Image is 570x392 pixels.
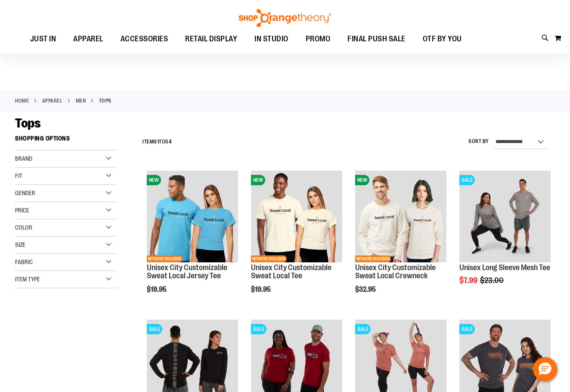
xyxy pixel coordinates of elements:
[15,190,35,196] span: Gender
[347,29,406,49] span: FINAL PUSH SALE
[15,172,22,179] span: Fit
[251,286,272,293] span: $19.95
[468,138,489,145] label: Sort By
[15,258,33,265] span: Fabric
[147,255,183,262] span: NETWORK EXCLUSIVE
[65,29,112,49] a: APPAREL
[459,324,475,334] span: SALE
[423,29,462,49] span: OTF BY YOU
[355,171,446,263] a: Image of Unisex City Customizable NuBlend CrewneckNEWNETWORK EXCLUSIVE
[355,286,377,293] span: $32.95
[99,97,112,105] strong: Tops
[30,29,56,49] span: JUST IN
[15,224,32,231] span: Color
[147,171,238,262] img: Unisex City Customizable Fine Jersey Tee
[246,29,297,49] a: IN STUDIO
[355,324,371,334] span: SALE
[22,29,65,49] a: JUST IN
[73,29,103,49] span: APPAREL
[177,29,246,49] a: RETAIL DISPLAY
[15,131,117,150] strong: Shopping Options
[355,171,446,262] img: Image of Unisex City Customizable NuBlend Crewneck
[355,263,436,280] a: Unisex City Customizable Sweat Local Crewneck
[15,207,29,214] span: Price
[459,171,551,262] img: Unisex Long Sleeve Mesh Tee primary image
[297,29,339,49] a: PROMO
[165,139,171,145] span: 54
[251,324,266,334] span: SALE
[238,9,332,27] img: Shop Orangetheory
[121,29,168,49] span: ACCESSORIES
[15,116,40,131] span: Tops
[306,29,331,49] span: PROMO
[459,263,550,272] a: Unisex Long Sleeve Mesh Tee
[147,286,168,293] span: $19.95
[147,263,227,280] a: Unisex City Customizable Sweat Local Jersey Tee
[251,263,331,280] a: Unisex City Customizable Sweat Local Tee
[147,324,162,334] span: SALE
[459,276,479,285] span: $7.99
[147,171,238,263] a: Unisex City Customizable Fine Jersey TeeNEWNETWORK EXCLUSIVE
[339,29,414,49] a: FINAL PUSH SALE
[251,171,342,262] img: Image of Unisex City Customizable Very Important Tee
[459,171,551,263] a: Unisex Long Sleeve Mesh Tee primary imageSALE
[15,276,40,283] span: Item Type
[251,255,287,262] span: NETWORK EXCLUSIVE
[355,175,369,185] span: NEW
[351,166,451,315] div: product
[15,97,29,105] a: Home
[254,29,288,49] span: IN STUDIO
[42,97,63,105] a: APPAREL
[112,29,177,49] a: ACCESSORIES
[455,166,555,307] div: product
[459,175,475,185] span: SALE
[247,166,347,315] div: product
[142,135,171,149] h2: Items to
[185,29,237,49] span: RETAIL DISPLAY
[142,166,242,315] div: product
[355,255,391,262] span: NETWORK EXCLUSIVE
[480,276,505,285] span: $23.00
[251,171,342,263] a: Image of Unisex City Customizable Very Important TeeNEWNETWORK EXCLUSIVE
[414,29,471,49] a: OTF BY YOU
[147,175,161,185] span: NEW
[15,241,25,248] span: Size
[251,175,265,185] span: NEW
[15,155,32,162] span: Brand
[76,97,86,105] a: MEN
[157,139,159,145] span: 1
[533,357,557,381] button: Hello, have a question? Let’s chat.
